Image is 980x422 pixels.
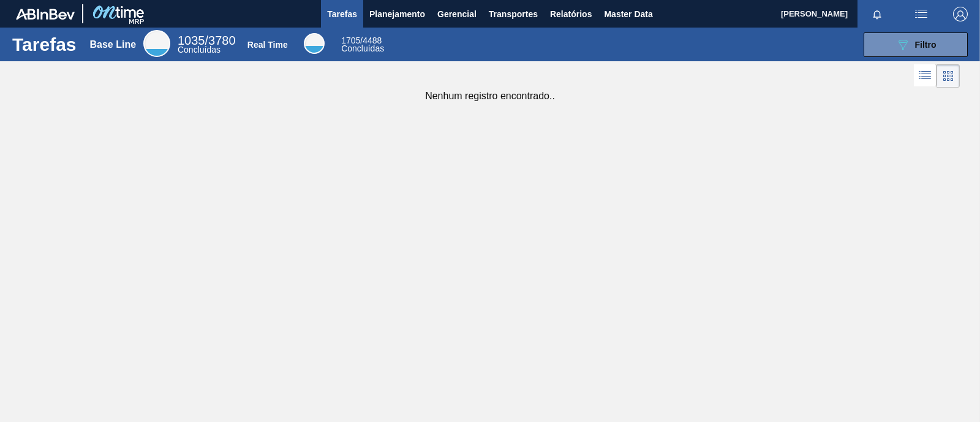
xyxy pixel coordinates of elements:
[369,7,425,21] span: Planejamento
[914,7,929,21] img: userActions
[437,7,477,21] span: Gerencial
[341,36,360,45] span: 1705
[489,7,538,21] span: Transportes
[864,32,968,57] button: Filtro
[16,9,75,20] img: TNhmsLtSVTkK8tSr43FrP2fwEKptu5GPRR3wAAAABJRU5ErkJggg==
[304,33,325,54] div: Real Time
[178,36,236,54] div: Base Line
[937,64,960,88] div: Visão em Cards
[89,39,136,50] div: Base Line
[914,64,937,88] div: Visão em Lista
[953,7,968,21] img: Logout
[143,30,170,57] div: Base Line
[341,36,382,45] span: / 4488
[178,34,205,47] span: 1035
[858,6,897,23] button: Notificações
[341,37,384,53] div: Real Time
[178,34,236,47] span: / 3780
[915,40,937,50] span: Filtro
[12,37,77,51] h1: Tarefas
[341,43,384,53] span: Concluídas
[247,40,288,50] div: Real Time
[550,7,592,21] span: Relatórios
[178,45,221,55] span: Concluídas
[327,7,357,21] span: Tarefas
[604,7,652,21] span: Master Data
